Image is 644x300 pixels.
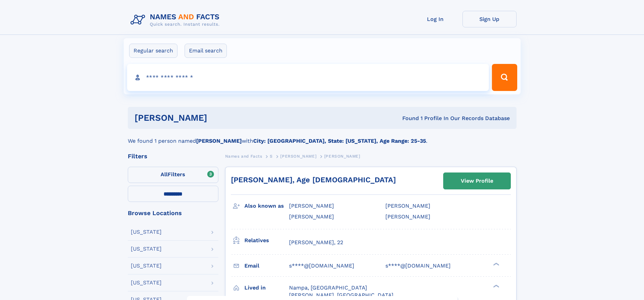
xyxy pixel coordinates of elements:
[131,280,162,285] div: [US_STATE]
[289,292,393,298] span: [PERSON_NAME], [GEOGRAPHIC_DATA]
[185,44,227,58] label: Email search
[305,115,510,122] div: Found 1 Profile In Our Records Database
[128,210,218,216] div: Browse Locations
[131,263,162,269] div: [US_STATE]
[131,229,162,235] div: [US_STATE]
[128,129,517,145] div: We found 1 person named with .
[244,282,289,294] h3: Lived in
[461,173,493,189] div: View Profile
[492,64,517,91] button: Search Button
[244,235,289,246] h3: Relatives
[127,64,489,91] input: search input
[408,11,462,27] a: Log In
[462,11,517,27] a: Sign Up
[270,154,273,159] span: S
[253,138,426,144] b: City: [GEOGRAPHIC_DATA], State: [US_STATE], Age Range: 25-35
[289,239,343,246] a: [PERSON_NAME], 22
[128,153,218,159] div: Filters
[244,260,289,272] h3: Email
[244,200,289,212] h3: Also known as
[280,152,316,160] a: [PERSON_NAME]
[225,152,262,160] a: Names and Facts
[161,171,168,178] span: All
[492,262,500,266] div: ❯
[385,213,430,220] span: [PERSON_NAME]
[135,114,305,122] h1: [PERSON_NAME]
[280,154,316,159] span: [PERSON_NAME]
[385,203,430,209] span: [PERSON_NAME]
[289,203,334,209] span: [PERSON_NAME]
[231,176,396,184] a: [PERSON_NAME], Age [DEMOGRAPHIC_DATA]
[289,213,334,220] span: [PERSON_NAME]
[289,284,367,291] span: Nampa, [GEOGRAPHIC_DATA]
[324,154,360,159] span: [PERSON_NAME]
[131,246,162,252] div: [US_STATE]
[128,167,218,183] label: Filters
[129,44,177,58] label: Regular search
[196,138,242,144] b: [PERSON_NAME]
[492,284,500,288] div: ❯
[128,11,225,29] img: Logo Names and Facts
[270,152,273,160] a: S
[444,173,510,189] a: View Profile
